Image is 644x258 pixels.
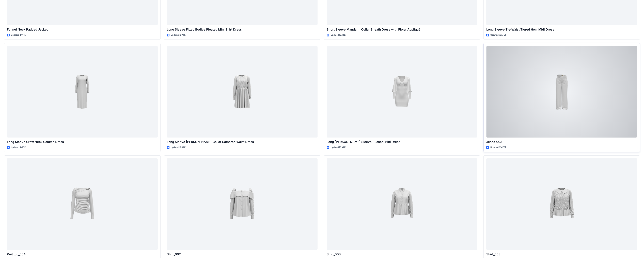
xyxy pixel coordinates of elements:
[331,146,346,149] p: Updated [DATE]
[7,27,158,32] p: Funnel Neck Padded Jacket
[167,46,318,138] a: Long Sleeve Peter Pan Collar Gathered Waist Dress
[7,140,158,144] p: Long Sleeve Crew Neck Column Dress
[167,158,318,250] a: Shirt_002
[327,140,477,144] p: Long [PERSON_NAME] Sleeve Ruched Mini Dress
[331,33,346,37] p: Updated [DATE]
[490,33,506,37] p: Updated [DATE]
[486,46,637,138] a: Jeans_003
[486,158,637,250] a: Shirt_008
[7,252,158,257] p: Knit top_004
[167,27,318,32] p: Long Sleeve Fitted Bodice Pleated Mini Shirt Dress
[7,46,158,138] a: Long Sleeve Crew Neck Column Dress
[486,140,637,144] p: Jeans_003
[171,33,186,37] p: Updated [DATE]
[11,146,26,149] p: Updated [DATE]
[7,158,158,250] a: Knit top_004
[486,27,637,32] p: Long Sleeve Tie-Waist Tiered Hem Midi Dress
[490,146,506,149] p: Updated [DATE]
[327,27,477,32] p: Short Sleeve Mandarin Collar Sheath Dress with Floral Appliqué
[167,252,318,257] p: Shirt_002
[11,33,26,37] p: Updated [DATE]
[171,146,186,149] p: Updated [DATE]
[486,252,637,257] p: Shirt_008
[327,46,477,138] a: Long Bishop Sleeve Ruched Mini Dress
[327,158,477,250] a: Shirt_003
[167,140,318,144] p: Long Sleeve [PERSON_NAME] Collar Gathered Waist Dress
[327,252,477,257] p: Shirt_003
